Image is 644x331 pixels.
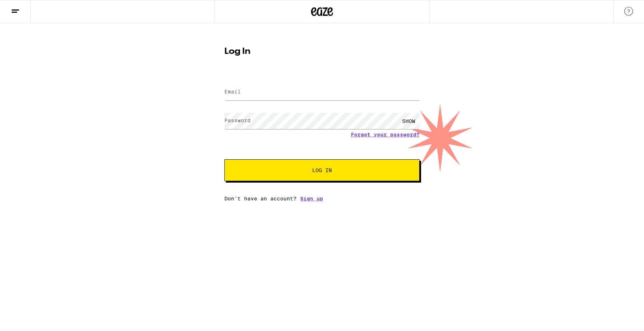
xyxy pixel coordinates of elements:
[398,113,420,129] div: SHOW
[224,196,420,202] div: Don't have an account?
[300,196,323,202] a: Sign up
[224,84,420,100] input: Email
[312,168,332,173] span: Log In
[351,132,420,137] a: Forgot your password?
[224,47,420,56] h1: Log In
[224,159,420,181] button: Log In
[224,117,251,123] label: Password
[224,89,241,95] label: Email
